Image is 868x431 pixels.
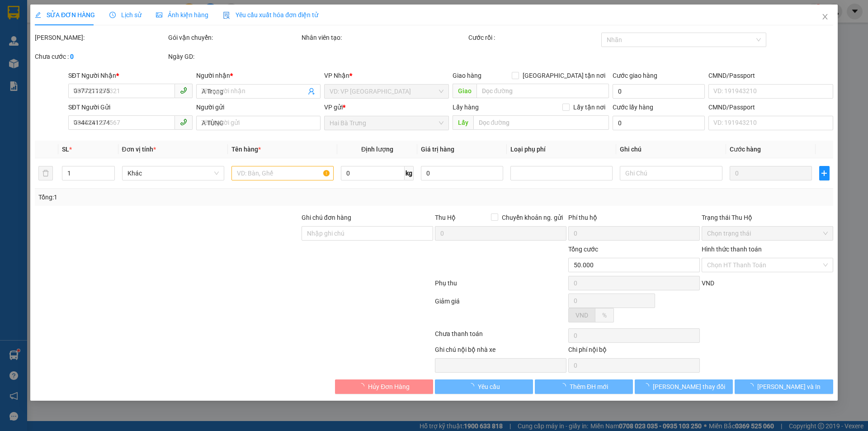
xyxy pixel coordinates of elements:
th: Loại phụ phí [507,141,616,158]
span: loading [468,383,478,389]
span: Đơn vị tính [122,146,156,153]
label: Cước giao hàng [613,72,657,79]
span: loading [358,383,368,389]
input: Cước lấy hàng [613,116,705,130]
span: kg [405,166,414,180]
div: Phụ thu [434,278,567,294]
span: SL [62,146,70,153]
span: Giao hàng [453,72,481,79]
input: Ghi chú đơn hàng [302,226,433,241]
div: CMND/Passport [708,71,833,81]
button: Hủy Đơn Hàng [335,379,433,394]
th: Ghi chú [617,141,726,158]
input: VD: Bàn, Ghế [231,166,334,180]
button: Close [812,5,838,30]
label: Cước lấy hàng [613,104,653,111]
div: Chưa thanh toán [434,329,567,345]
span: phone [180,87,187,94]
div: Tổng: 1 [38,192,335,202]
div: SĐT Người Nhận [68,71,193,81]
span: Chọn trạng thái [707,227,828,240]
span: VND [702,279,714,287]
input: Ghi Chú [620,166,722,180]
div: Ghi chú nội bộ nhà xe [435,345,566,358]
div: Giảm giá [434,296,567,327]
span: [PERSON_NAME] và In [757,382,821,392]
div: Trạng thái Thu Hộ [702,213,833,223]
label: Ghi chú đơn hàng [302,214,351,221]
span: Tên hàng [231,146,261,153]
span: Yêu cầu [478,382,500,392]
span: Yêu cầu xuất hóa đơn điện tử [223,11,318,19]
input: Cước giao hàng [613,84,705,99]
div: CMND/Passport [708,102,833,112]
div: Cước rồi : [468,33,600,43]
div: Chưa cước : [35,52,166,62]
input: Dọc đường [476,84,609,98]
button: [PERSON_NAME] và In [735,379,833,394]
span: plus [820,170,829,177]
span: VP Nhận [325,72,350,79]
span: edit [35,12,41,18]
input: Dọc đường [473,115,609,130]
div: SĐT Người Gửi [68,102,193,112]
button: plus [819,166,829,180]
label: Hình thức thanh toán [702,246,762,253]
span: Hủy Đơn Hàng [368,382,410,392]
span: Giá trị hàng [421,146,454,153]
span: Cước hàng [730,146,761,153]
div: VP gửi [325,102,449,112]
b: 0 [70,53,74,60]
span: close [821,13,829,20]
button: Yêu cầu [435,379,533,394]
span: phone [180,118,187,126]
span: picture [156,12,162,18]
span: loading [643,383,653,389]
div: Người nhận [196,71,321,81]
span: Ảnh kiện hàng [156,11,208,19]
button: Thêm ĐH mới [535,379,633,394]
span: Lấy tận nơi [570,102,609,112]
div: Phí thu hộ [568,213,700,226]
span: clock-circle [109,12,116,18]
span: Tổng cước [568,246,598,253]
div: [PERSON_NAME]: [35,33,166,43]
span: [GEOGRAPHIC_DATA] tận nơi [519,71,609,81]
span: VND [576,312,588,319]
span: Định lượng [361,146,393,153]
span: SỬA ĐƠN HÀNG [35,11,95,19]
input: 0 [730,166,812,180]
span: Chuyển khoản ng. gửi [498,213,566,223]
div: Nhân viên tạo: [302,33,467,43]
div: Người gửi [196,102,321,112]
span: Lấy hàng [453,104,479,111]
span: Giao [453,84,476,98]
button: [PERSON_NAME] thay đổi [635,379,733,394]
span: Thu Hộ [435,214,456,221]
button: delete [38,166,53,180]
span: Hai Bà Trưng [330,116,443,130]
div: Ngày GD: [168,52,300,62]
span: Lịch sử [109,11,142,19]
img: icon [223,12,230,19]
span: Lấy [453,115,473,130]
span: loading [560,383,570,389]
span: user-add [308,88,316,95]
span: Khác [127,166,219,180]
span: Thêm ĐH mới [570,382,608,392]
span: loading [747,383,757,389]
span: [PERSON_NAME] thay đổi [653,382,725,392]
div: Gói vận chuyển: [168,33,300,43]
span: % [602,312,607,319]
div: Chi phí nội bộ [568,345,700,358]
